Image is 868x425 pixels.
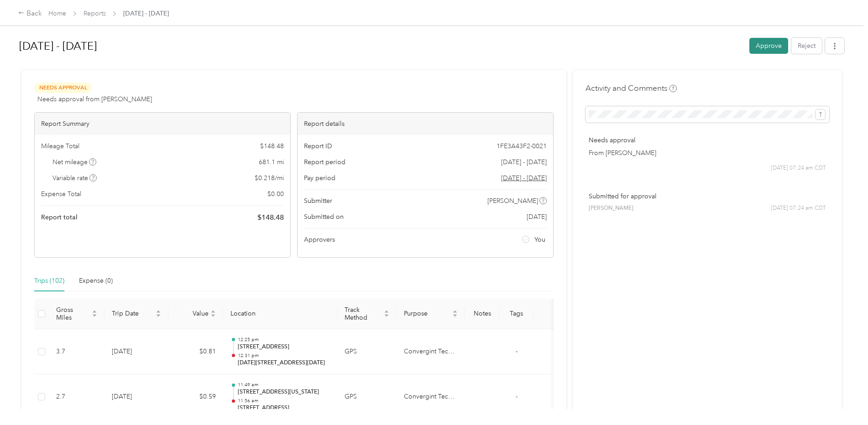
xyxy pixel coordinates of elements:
[527,212,547,222] span: [DATE]
[168,374,223,420] td: $0.59
[397,299,465,329] th: Purpose
[105,374,168,420] td: [DATE]
[771,164,826,172] span: [DATE] 07:24 am CDT
[404,310,450,317] span: Purpose
[56,306,90,321] span: Gross Miles
[397,374,465,420] td: Convergint Technologies
[452,309,458,314] span: caret-up
[487,196,538,206] span: [PERSON_NAME]
[92,313,97,318] span: caret-down
[516,347,518,355] span: -
[304,141,332,151] span: Report ID
[123,9,169,18] span: [DATE] - [DATE]
[238,388,330,396] p: [STREET_ADDRESS][US_STATE]
[337,299,397,329] th: Track Method
[19,35,743,57] h1: Aug 1 - 31, 2025
[257,212,284,223] span: $ 148.48
[501,173,547,183] span: Go to pay period
[304,157,345,167] span: Report period
[49,329,105,375] td: 3.7
[176,310,209,317] span: Value
[41,141,79,151] span: Mileage Total
[791,38,822,54] button: Reject
[749,38,788,54] button: Approve
[112,310,154,317] span: Trip Date
[501,157,547,167] span: [DATE] - [DATE]
[304,173,335,183] span: Pay period
[34,276,64,286] div: Trips (102)
[384,309,389,314] span: caret-up
[516,393,518,400] span: -
[156,309,161,314] span: caret-up
[37,94,152,104] span: Needs approval from [PERSON_NAME]
[41,212,78,222] span: Report total
[210,309,216,314] span: caret-up
[499,299,533,329] th: Tags
[298,113,553,135] div: Report details
[48,10,66,17] a: Home
[337,329,397,375] td: GPS
[497,141,547,151] span: 1FE3A43F2-0021
[238,404,330,412] p: [STREET_ADDRESS]
[384,313,389,318] span: caret-down
[49,299,105,329] th: Gross Miles
[52,157,97,167] span: Net mileage
[534,235,545,244] span: You
[337,374,397,420] td: GPS
[52,173,97,183] span: Variable rate
[210,313,216,318] span: caret-down
[771,204,826,212] span: [DATE] 07:24 am CDT
[84,10,106,17] a: Reports
[817,374,868,425] iframe: Everlance-gr Chat Button Frame
[238,337,330,343] p: 12:25 pm
[238,359,330,367] p: [DATE][STREET_ADDRESS][DATE]
[156,313,161,318] span: caret-down
[589,135,826,145] p: Needs approval
[304,212,344,222] span: Submitted on
[589,204,633,212] span: [PERSON_NAME]
[18,8,42,19] div: Back
[465,299,499,329] th: Notes
[238,398,330,404] p: 11:56 am
[49,374,105,420] td: 2.7
[304,196,332,206] span: Submitter
[345,306,382,321] span: Track Method
[260,141,284,151] span: $ 148.48
[35,113,290,135] div: Report Summary
[105,329,168,375] td: [DATE]
[586,83,677,94] h4: Activity and Comments
[255,173,284,183] span: $ 0.218 / mi
[259,157,284,167] span: 681.1 mi
[452,313,458,318] span: caret-down
[79,276,113,286] div: Expense (0)
[168,299,223,329] th: Value
[238,382,330,388] p: 11:49 am
[238,352,330,359] p: 12:31 pm
[397,329,465,375] td: Convergint Technologies
[41,189,81,199] span: Expense Total
[34,83,92,93] span: Needs Approval
[238,343,330,351] p: [STREET_ADDRESS]
[589,192,826,201] p: Submitted for approval
[223,299,337,329] th: Location
[105,299,168,329] th: Trip Date
[267,189,284,199] span: $ 0.00
[304,235,335,244] span: Approvers
[168,329,223,375] td: $0.81
[589,148,826,158] p: From [PERSON_NAME]
[92,309,97,314] span: caret-up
